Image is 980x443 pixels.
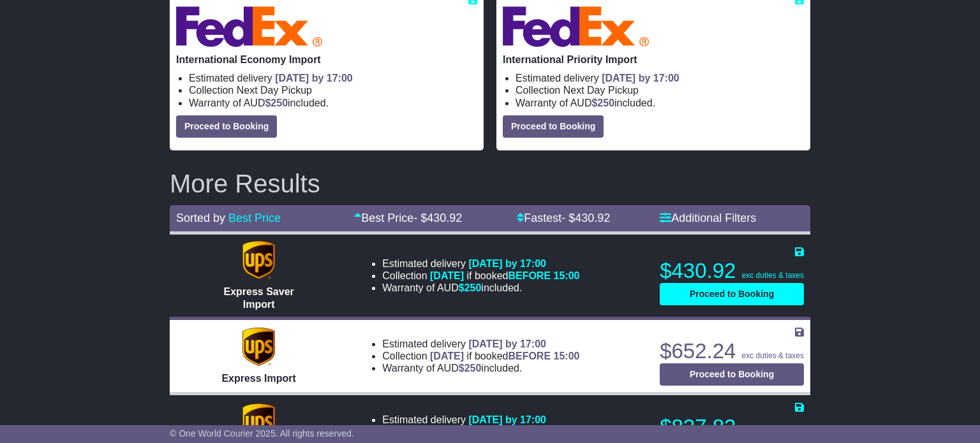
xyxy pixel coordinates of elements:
[561,212,610,224] span: - $
[242,328,274,366] img: UPS (new): Express Import
[382,270,579,282] li: Collection
[382,338,579,350] li: Estimated delivery
[221,373,295,384] span: Express Import
[554,351,580,361] span: 15:00
[170,428,354,439] span: © One World Courier 2025. All rights reserved.
[742,351,804,360] span: exc duties & taxes
[508,351,551,361] span: BEFORE
[464,282,482,293] span: 250
[170,170,810,198] h2: More Results
[275,73,353,84] span: [DATE] by 17:00
[660,212,756,224] a: Additional Filters
[508,270,551,281] span: BEFORE
[660,363,804,386] button: Proceed to Booking
[382,282,579,294] li: Warranty of AUD included.
[591,98,614,108] span: $
[503,6,649,47] img: FedEx Express: International Priority Import
[503,54,804,66] p: International Priority Import
[176,54,477,66] p: International Economy Import
[516,97,804,109] li: Warranty of AUD included.
[459,363,482,374] span: $
[382,414,579,426] li: Estimated delivery
[413,212,462,224] span: - $
[189,97,477,109] li: Warranty of AUD included.
[517,212,610,224] a: Fastest- $430.92
[382,350,579,362] li: Collection
[189,84,477,96] li: Collection
[468,414,546,425] span: [DATE] by 17:00
[468,338,546,349] span: [DATE] by 17:00
[242,241,274,279] img: UPS (new): Express Saver Import
[271,98,288,108] span: 250
[430,270,579,281] span: if booked
[382,362,579,374] li: Warranty of AUD included.
[597,98,614,108] span: 250
[228,212,281,224] a: Best Price
[237,85,312,96] span: Next Day Pickup
[176,115,277,138] button: Proceed to Booking
[503,115,604,138] button: Proceed to Booking
[660,414,804,440] p: $827.82
[189,72,477,84] li: Estimated delivery
[354,212,462,224] a: Best Price- $430.92
[464,363,482,374] span: 250
[223,286,293,309] span: Express Saver Import
[468,258,546,269] span: [DATE] by 17:00
[575,212,610,224] span: 430.92
[382,258,579,270] li: Estimated delivery
[563,85,639,96] span: Next Day Pickup
[660,258,804,284] p: $430.92
[430,351,579,361] span: if booked
[430,351,464,361] span: [DATE]
[265,98,288,108] span: $
[554,270,580,281] span: 15:00
[430,270,464,281] span: [DATE]
[516,84,804,96] li: Collection
[176,6,322,47] img: FedEx Express: International Economy Import
[602,73,679,84] span: [DATE] by 17:00
[176,212,225,224] span: Sorted by
[427,212,462,224] span: 430.92
[742,271,804,280] span: exc duties & taxes
[660,338,804,364] p: $652.24
[516,72,804,84] li: Estimated delivery
[459,282,482,293] span: $
[242,403,274,442] img: UPS (new): Expedited Import
[660,283,804,305] button: Proceed to Booking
